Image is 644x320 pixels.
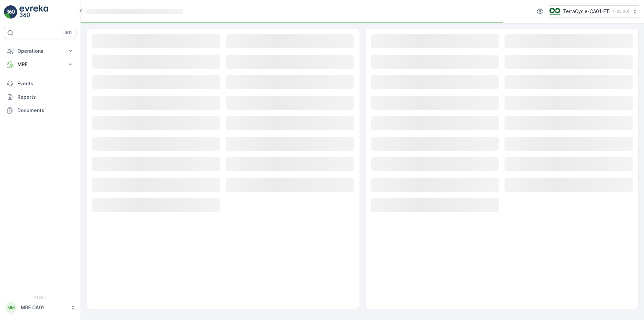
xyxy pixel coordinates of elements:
img: logo [4,5,17,19]
p: MRF [17,61,63,68]
p: TerraCycle-CA01-FTI [563,8,610,15]
p: Events [17,80,74,87]
button: MMMRF.CA01 [4,301,76,315]
button: MRF [4,58,76,71]
p: Reports [17,94,74,100]
p: ( -05:00 ) [613,9,629,14]
span: v 1.52.0 [4,295,76,299]
div: MM [6,302,16,313]
p: Operations [17,48,63,54]
a: Events [4,77,76,90]
img: logo_light-DOdMpM7g.png [19,5,48,19]
p: Documents [17,107,74,114]
img: TC_BVHiTW6.png [549,8,560,15]
a: Documents [4,104,76,117]
a: Reports [4,90,76,104]
p: ⌘B [65,30,72,36]
button: TerraCycle-CA01-FTI(-05:00) [549,5,639,17]
button: Operations [4,44,76,58]
p: MRF.CA01 [21,304,67,311]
